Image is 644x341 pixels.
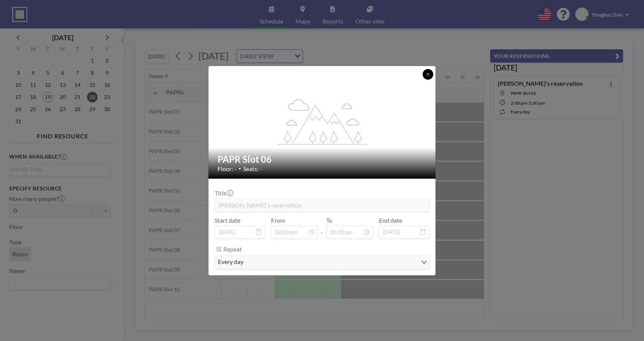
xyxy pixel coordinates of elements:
span: Seats: - [243,165,262,173]
h2: PAPR Slot 06 [218,154,427,165]
input: Search for option [246,258,417,267]
span: every day [216,258,245,267]
input: (No title) [215,199,429,212]
span: Floor: - [218,165,237,173]
label: To [326,217,332,224]
span: - [321,219,323,236]
label: Title [215,189,232,197]
label: Start date [215,217,240,224]
label: Repeat [223,245,242,253]
span: • [238,166,241,171]
label: From [271,217,285,224]
label: End date [379,217,402,224]
div: Search for option [215,256,429,269]
g: flex-grow: 1.2; [278,99,367,144]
